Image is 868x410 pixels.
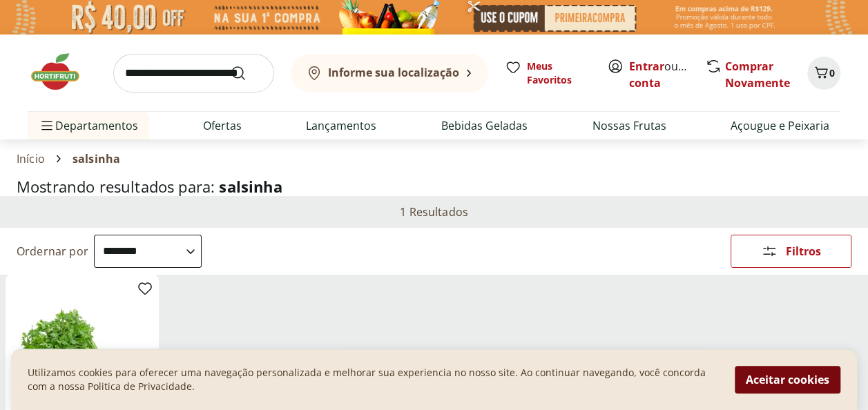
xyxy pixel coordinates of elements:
[73,153,120,165] span: salsinha
[807,57,840,90] button: Carrinho
[735,366,840,393] button: Aceitar cookies
[786,246,821,257] span: Filtros
[527,59,590,87] span: Meus Favoritos
[219,176,282,197] span: salsinha
[28,51,97,92] img: Hortifruti
[328,65,459,80] b: Informe sua localização
[203,117,242,134] a: Ofertas
[592,117,666,134] a: Nossas Frutas
[731,235,851,268] button: Filtros
[400,204,468,219] h2: 1 Resultados
[629,59,705,90] a: Criar conta
[629,58,691,91] span: ou
[505,59,590,87] a: Meus Favoritos
[39,109,138,142] span: Departamentos
[629,59,664,74] a: Entrar
[39,109,55,142] button: Menu
[17,244,88,259] label: Ordernar por
[17,153,45,165] a: Início
[725,59,790,90] a: Comprar Novamente
[113,54,274,92] input: search
[731,117,829,134] a: Açougue e Peixaria
[761,243,778,260] svg: Abrir Filtros
[829,66,835,79] span: 0
[291,54,488,92] button: Informe sua localização
[306,117,376,134] a: Lançamentos
[17,178,851,195] h1: Mostrando resultados para:
[441,117,528,134] a: Bebidas Geladas
[230,65,263,81] button: Submit Search
[28,366,718,393] p: Utilizamos cookies para oferecer uma navegação personalizada e melhorar sua experiencia no nosso ...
